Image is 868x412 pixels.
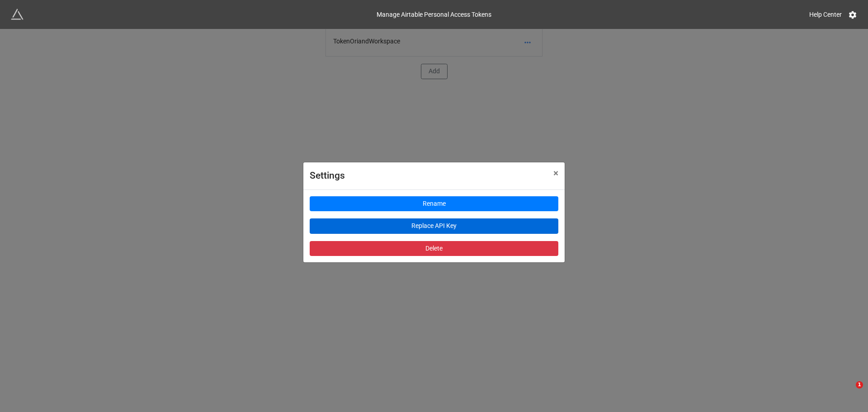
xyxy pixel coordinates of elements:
[310,196,558,212] button: Rename
[310,218,558,234] button: Replace API Key
[310,169,533,183] div: Settings
[553,168,558,179] span: ×
[377,6,491,23] div: Manage Airtable Personal Access Tokens
[11,8,24,21] img: miniextensions-icon.73ae0678.png
[837,381,859,403] iframe: Intercom live chat
[856,381,863,388] span: 1
[803,6,848,23] a: Help Center
[310,241,558,256] button: Delete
